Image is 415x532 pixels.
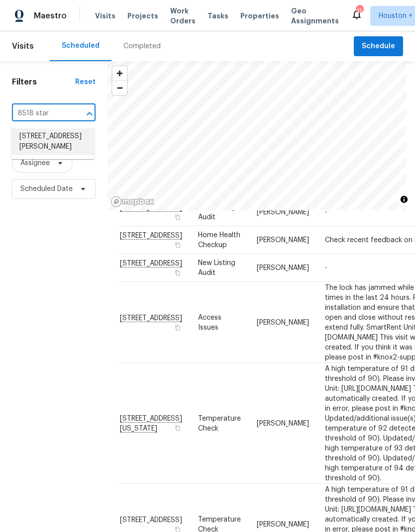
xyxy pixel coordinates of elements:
[173,268,182,277] button: Copy Address
[123,41,161,51] div: Completed
[107,61,407,210] canvas: Map
[112,81,127,95] button: Zoom out
[112,66,127,81] button: Zoom in
[110,196,154,207] a: Mapbox homepage
[11,128,95,155] li: [STREET_ADDRESS][PERSON_NAME]
[20,158,50,168] span: Assignee
[173,323,182,332] button: Copy Address
[198,415,241,432] span: Temperature Check
[240,11,279,21] span: Properties
[62,41,100,51] div: Scheduled
[127,11,158,21] span: Projects
[34,11,67,21] span: Maestro
[83,107,97,121] button: Close
[257,420,309,427] span: [PERSON_NAME]
[170,6,196,26] span: Work Orders
[198,260,235,276] span: New Listing Audit
[398,193,410,205] button: Toggle attribution
[12,106,68,121] input: Search for an address...
[198,314,221,331] span: Access Issues
[325,265,327,271] span: -
[354,36,403,57] button: Schedule
[95,11,115,21] span: Visits
[198,204,235,221] span: New Listing Audit
[257,265,309,271] span: [PERSON_NAME]
[257,319,309,326] span: [PERSON_NAME]
[12,77,75,87] h1: Filters
[173,423,182,432] button: Copy Address
[198,232,240,249] span: Home Health Checkup
[257,209,309,216] span: [PERSON_NAME]
[325,209,327,216] span: -
[20,184,73,194] span: Scheduled Date
[401,194,407,205] span: Toggle attribution
[75,77,96,87] div: Reset
[257,521,309,528] span: [PERSON_NAME]
[257,237,309,244] span: [PERSON_NAME]
[207,12,228,19] span: Tasks
[362,40,395,53] span: Schedule
[173,241,182,250] button: Copy Address
[173,213,182,222] button: Copy Address
[356,6,363,16] div: 11
[291,6,339,26] span: Geo Assignments
[120,516,182,523] span: [STREET_ADDRESS]
[12,35,34,57] span: Visits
